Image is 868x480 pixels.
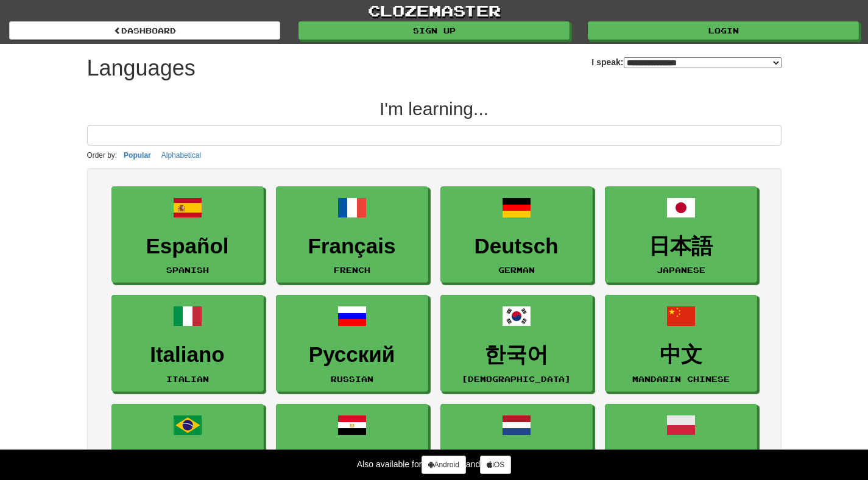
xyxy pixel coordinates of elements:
[166,266,209,274] small: Spanish
[298,21,570,40] a: Sign up
[588,21,859,40] a: Login
[334,266,370,274] small: French
[632,375,730,383] small: Mandarin Chinese
[120,149,155,162] button: Popular
[283,235,422,258] h3: Français
[118,343,257,367] h3: Italiano
[87,99,782,119] h2: I'm learning...
[111,186,264,283] a: EspañolSpanish
[447,343,586,367] h3: 한국어
[166,375,209,383] small: Italian
[87,56,196,80] h1: Languages
[276,186,428,283] a: FrançaisFrench
[447,235,586,258] h3: Deutsch
[440,186,593,283] a: DeutschGerman
[158,149,205,162] button: Alphabetical
[440,295,593,392] a: 한국어[DEMOGRAPHIC_DATA]
[612,343,750,367] h3: 中文
[480,456,511,474] a: iOS
[612,235,750,258] h3: 日本語
[111,295,264,392] a: ItalianoItalian
[498,266,535,274] small: German
[624,57,782,68] select: I speak:
[462,375,571,383] small: [DEMOGRAPHIC_DATA]
[605,295,757,392] a: 中文Mandarin Chinese
[9,21,280,40] a: dashboard
[605,186,757,283] a: 日本語Japanese
[331,375,373,383] small: Russian
[422,456,465,474] a: Android
[657,266,705,274] small: Japanese
[276,295,428,392] a: РусскийRussian
[87,151,118,160] small: Order by:
[591,56,781,68] label: I speak:
[118,235,257,258] h3: Español
[283,343,422,367] h3: Русский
